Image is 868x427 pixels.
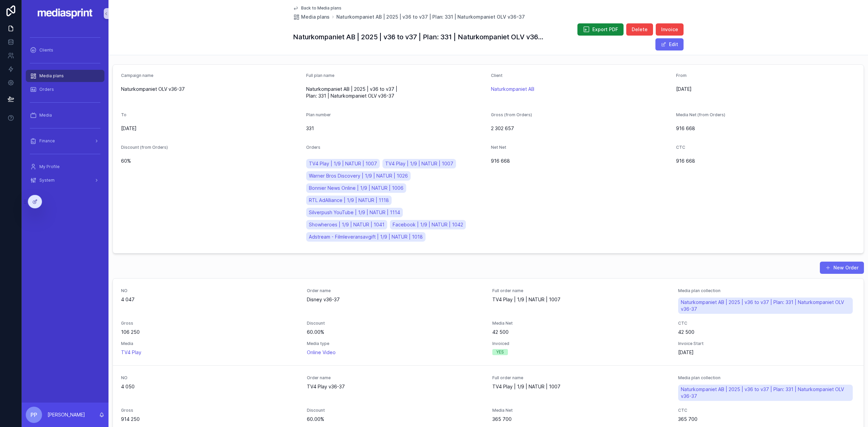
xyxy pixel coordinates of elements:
[306,145,320,150] span: Orders
[820,262,864,274] button: New Order
[491,86,534,93] a: Naturkompaniet AB
[301,5,341,11] span: Back to Media plans
[393,221,463,228] span: Facebook | 1/9 | NATUR | 1042
[309,197,389,204] span: RTL AdAlliance | 1/9 | NATUR | 1118
[661,26,678,33] span: Invoice
[26,83,104,96] a: Orders
[676,145,685,150] span: CTC
[491,125,671,132] span: 2 302 657
[39,87,54,92] span: Orders
[496,349,504,355] div: YES
[309,172,408,179] span: Warner Bros Discovery | 1/9 | NATUR | 1026
[121,341,299,346] span: Media
[676,112,725,117] span: Media Net (from Orders)
[492,375,670,381] span: Full order name
[678,408,856,413] span: CTC
[491,73,502,78] span: Client
[592,26,618,33] span: Export PDF
[309,233,423,240] span: Adstream - Filmleveransavgift | 1/9 | NATUR | 1018
[676,86,856,93] span: [DATE]
[1,33,13,45] iframe: Spotlight
[293,32,544,42] h1: Naturkompaniet AB | 2025 | v36 to v37 | Plan: 331 | Naturkompaniet OLV v36-37
[307,416,485,423] span: 60.00%
[678,416,856,423] span: 365 700
[39,47,53,53] span: Clients
[26,174,104,186] a: System
[678,385,853,401] a: Naturkompaniet AB | 2025 | v36 to v37 | Plan: 331 | Naturkompaniet OLV v36-37
[309,221,384,228] span: Showheroes | 1/9 | NATUR | 1041
[307,288,485,293] span: Order name
[309,209,400,216] span: Silverpush YouTube | 1/9 | NATUR | 1114
[39,138,55,144] span: Finance
[26,135,104,147] a: Finance
[293,14,330,20] a: Media plans
[121,329,299,335] span: 106 250
[37,8,93,19] img: App logo
[656,23,684,36] button: Invoice
[121,296,299,303] span: 4 047
[492,329,670,335] span: 42 500
[306,183,406,193] a: Bonnier News Online | 1/9 | NATUR | 1006
[306,208,403,217] a: Silverpush YouTube | 1/9 | NATUR | 1114
[676,73,687,78] span: From
[121,145,168,150] span: Discount (from Orders)
[491,145,506,150] span: Net Net
[307,375,485,381] span: Order name
[31,411,37,419] span: PP
[385,160,453,167] span: TV4 Play | 1/9 | NATUR | 1007
[492,408,670,413] span: Media Net
[676,125,856,132] span: 916 668
[655,38,684,50] button: Edit
[301,14,330,20] span: Media plans
[678,329,856,335] span: 42 500
[678,288,856,293] span: Media plan collection
[121,408,299,413] span: Gross
[678,375,856,381] span: Media plan collection
[307,408,485,413] span: Discount
[492,321,670,326] span: Media Net
[306,159,380,168] a: TV4 Play | 1/9 | NATUR | 1007
[121,112,126,117] span: To
[39,178,55,183] span: System
[306,86,486,99] span: Naturkompaniet AB | 2025 | v36 to v37 | Plan: 331 | Naturkompaniet OLV v36-37
[121,375,299,381] span: NO
[47,411,85,418] p: [PERSON_NAME]
[390,220,466,229] a: Facebook | 1/9 | NATUR | 1042
[678,341,856,346] span: Invoice Start
[306,220,387,229] a: Showheroes | 1/9 | NATUR | 1041
[26,161,104,173] a: My Profile
[678,349,856,356] span: [DATE]
[121,383,299,390] span: 4 050
[121,125,301,132] span: [DATE]
[492,296,670,303] span: TV4 Play | 1/9 | NATUR | 1007
[39,164,60,169] span: My Profile
[307,383,485,390] span: TV4 Play v36-37
[121,73,153,78] span: Campaign name
[113,279,864,365] a: NO4 047Order nameDisney v36-37Full order nameTV4 Play | 1/9 | NATUR | 1007Media plan collectionNa...
[676,158,856,164] span: 916 668
[39,113,52,118] span: Media
[306,73,334,78] span: Full plan name
[626,23,653,36] button: Delete
[307,349,336,356] a: Online Video
[306,196,392,205] a: RTL AdAlliance | 1/9 | NATUR | 1118
[26,44,104,56] a: Clients
[681,299,850,312] span: Naturkompaniet AB | 2025 | v36 to v37 | Plan: 331 | Naturkompaniet OLV v36-37
[121,86,301,93] span: Naturkompaniet OLV v36-37
[307,341,485,346] span: Media type
[121,321,299,326] span: Gross
[491,158,671,164] span: 916 668
[492,416,670,423] span: 365 700
[121,349,141,356] span: TV4 Play
[121,416,299,423] span: 914 250
[678,298,853,314] a: Naturkompaniet AB | 2025 | v36 to v37 | Plan: 331 | Naturkompaniet OLV v36-37
[306,171,411,181] a: Warner Bros Discovery | 1/9 | NATUR | 1026
[121,288,299,293] span: NO
[492,288,670,293] span: Full order name
[309,185,403,191] span: Bonnier News Online | 1/9 | NATUR | 1006
[26,109,104,121] a: Media
[492,341,670,346] span: Invoiced
[26,70,104,82] a: Media plans
[293,5,341,11] a: Back to Media plans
